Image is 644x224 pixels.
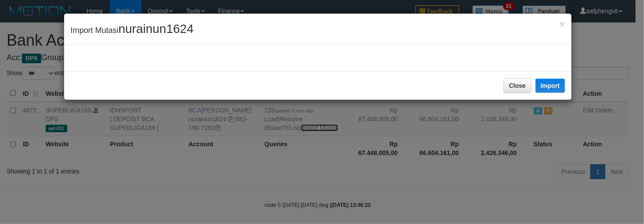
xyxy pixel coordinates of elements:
[560,19,565,29] span: ×
[536,79,565,93] button: Import
[560,19,565,29] button: Close
[119,22,194,36] span: nurainun1624
[504,78,532,93] button: Close
[71,26,194,35] span: Import Mutasi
